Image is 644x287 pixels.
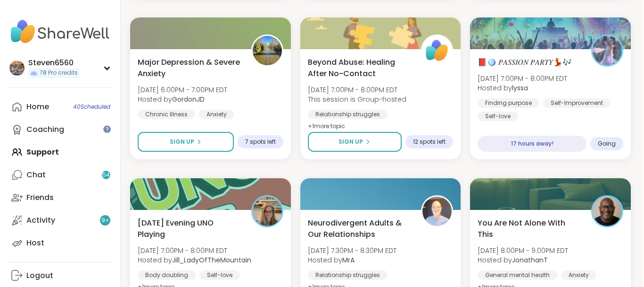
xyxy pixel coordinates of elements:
[598,140,616,148] span: Going
[138,255,251,265] span: Hosted by
[40,69,78,77] span: 78 Pro credits
[253,197,282,226] img: Jill_LadyOfTheMountain
[308,132,402,152] button: Sign Up
[8,15,113,48] img: ShareWell Nav Logo
[308,246,396,255] span: [DATE] 7:30PM - 8:30PM EDT
[138,110,195,119] div: Chronic Illness
[138,270,196,280] div: Body doubling
[308,217,411,240] span: Neurodivergent Adults & Our Relationships
[8,264,113,287] a: Logout
[512,83,528,93] b: lyssa
[413,138,446,146] span: 12 spots left
[478,270,557,280] div: General mental health
[308,95,406,104] span: This session is Group-hosted
[199,110,234,119] div: Anxiety
[253,36,282,65] img: GordonJD
[8,164,113,186] a: Chat54
[543,98,611,108] div: Self-Improvement
[138,217,241,240] span: [DATE] Evening UNO Playing
[478,57,572,68] span: 📕🪩 𝑃𝐴𝑆𝑆𝐼𝑂𝑁 𝑃𝐴𝑅𝑇𝑌💃🎶
[172,255,251,265] b: Jill_LadyOfTheMountain
[308,110,388,119] div: Relationship struggles
[26,215,55,226] div: Activity
[308,255,396,265] span: Hosted by
[308,85,406,95] span: [DATE] 7:00PM - 8:00PM EDT
[478,246,568,255] span: [DATE] 8:00PM - 9:00PM EDT
[138,57,241,79] span: Major Depression & Severe Anxiety
[73,103,110,111] span: 40 Scheduled
[9,61,25,76] img: Steven6560
[342,255,355,265] b: MrA
[26,270,53,281] div: Logout
[512,255,548,265] b: JonathanT
[138,95,227,104] span: Hosted by
[422,197,452,226] img: MrA
[339,138,363,146] span: Sign Up
[478,74,567,83] span: [DATE] 7:00PM - 8:00PM EDT
[593,36,622,65] img: lyssa
[138,246,251,255] span: [DATE] 7:00PM - 8:00PM EDT
[561,270,596,280] div: Anxiety
[8,232,113,254] a: Host
[478,98,539,108] div: Finding purpose
[170,138,194,146] span: Sign Up
[103,125,111,133] iframe: Spotlight
[8,96,113,118] a: Home40Scheduled
[8,186,113,209] a: Friends
[478,83,567,93] span: Hosted by
[138,132,234,152] button: Sign Up
[422,36,452,65] img: ShareWell
[478,112,518,121] div: Self-love
[478,136,586,152] div: 17 hours away!
[26,102,49,112] div: Home
[308,270,388,280] div: Relationship struggles
[172,95,205,104] b: GordonJD
[245,138,276,146] span: 7 spots left
[26,192,54,203] div: Friends
[101,217,109,225] span: 9 +
[102,171,110,179] span: 54
[26,124,64,135] div: Coaching
[28,58,80,68] div: Steven6560
[8,209,113,232] a: Activity9+
[138,85,227,95] span: [DATE] 6:00PM - 7:00PM EDT
[308,57,411,79] span: Beyond Abuse: Healing After No-Contact
[593,197,622,226] img: JonathanT
[8,118,113,141] a: Coaching
[26,238,44,248] div: Host
[478,255,568,265] span: Hosted by
[199,270,240,280] div: Self-love
[478,217,581,240] span: You Are Not Alone With This
[26,170,46,180] div: Chat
